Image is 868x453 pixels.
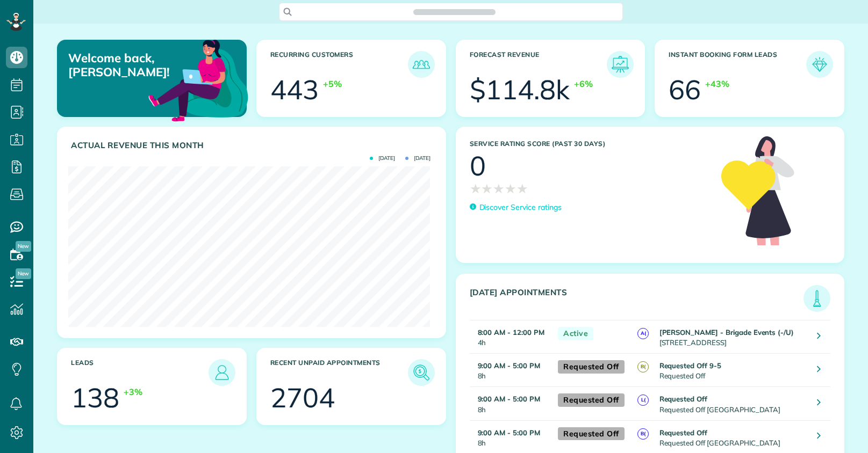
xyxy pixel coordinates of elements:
strong: Requested Off 9-5 [659,361,721,370]
h3: Recent unpaid appointments [270,359,408,386]
span: Requested Off [558,360,625,374]
img: icon_form_leads-04211a6a04a5b2264e4ee56bc0799ec3eb69b7e499cbb523a139df1d13a81ae0.png [809,54,830,75]
strong: Requested Off [659,428,708,437]
span: ★ [505,179,517,198]
span: New [16,268,31,279]
h3: Actual Revenue this month [71,141,435,150]
strong: 9:00 AM - 5:00 PM [478,361,540,370]
h3: Forecast Revenue [470,51,607,78]
div: 138 [71,384,119,411]
span: L( [637,394,649,406]
h3: [DATE] Appointments [470,288,804,312]
div: +3% [124,386,142,398]
h3: Recurring Customers [270,51,408,78]
div: $114.8k [470,76,570,103]
span: Search ZenMaid… [424,6,485,17]
span: Requested Off [558,427,625,441]
span: B( [637,428,649,440]
span: ★ [517,179,528,198]
span: Active [558,327,593,340]
div: 66 [669,76,701,103]
img: icon_leads-1bed01f49abd5b7fead27621c3d59655bb73ed531f8eeb49469d10e621d6b896.png [211,362,233,383]
td: 8h [470,387,553,420]
img: dashboard_welcome-42a62b7d889689a78055ac9021e634bf52bae3f8056760290aed330b23ab8690.png [146,27,250,131]
a: Discover Service ratings [470,202,562,213]
div: +43% [705,78,729,90]
p: Discover Service ratings [479,202,562,213]
p: Welcome back, [PERSON_NAME]! [68,51,185,79]
strong: [PERSON_NAME] - Brigade Events (-/U) [659,328,794,337]
span: Requested Off [558,393,625,407]
span: ★ [493,179,505,198]
strong: 9:00 AM - 5:00 PM [478,428,540,437]
img: icon_forecast_revenue-8c13a41c7ed35a8dcfafea3cbb826a0462acb37728057bba2d056411b612bbbe.png [609,54,631,75]
img: icon_todays_appointments-901f7ab196bb0bea1936b74009e4eb5ffbc2d2711fa7634e0d609ed5ef32b18b.png [806,288,828,309]
div: 0 [470,152,486,179]
span: [DATE] [370,156,395,161]
h3: Instant Booking Form Leads [669,51,806,78]
div: 2704 [270,384,335,411]
td: [STREET_ADDRESS] [657,320,809,354]
span: ★ [470,179,482,198]
strong: 8:00 AM - 12:00 PM [478,328,544,337]
span: A( [637,328,649,339]
strong: Requested Off [659,394,708,403]
td: 4h [470,320,553,354]
span: ★ [481,179,493,198]
td: Requested Off [GEOGRAPHIC_DATA] [657,387,809,420]
div: +6% [574,78,593,90]
td: 8h [470,354,553,387]
span: New [16,241,31,252]
span: B( [637,361,649,372]
h3: Leads [71,359,209,386]
div: 443 [270,76,319,103]
td: Requested Off [657,354,809,387]
strong: 9:00 AM - 5:00 PM [478,394,540,403]
img: icon_recurring_customers-cf858462ba22bcd05b5a5880d41d6543d210077de5bb9ebc9590e49fd87d84ed.png [411,54,432,75]
div: +5% [323,78,342,90]
img: icon_unpaid_appointments-47b8ce3997adf2238b356f14209ab4cced10bd1f174958f3ca8f1d0dd7fffeee.png [411,362,432,383]
span: [DATE] [405,156,431,161]
h3: Service Rating score (past 30 days) [470,140,711,148]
